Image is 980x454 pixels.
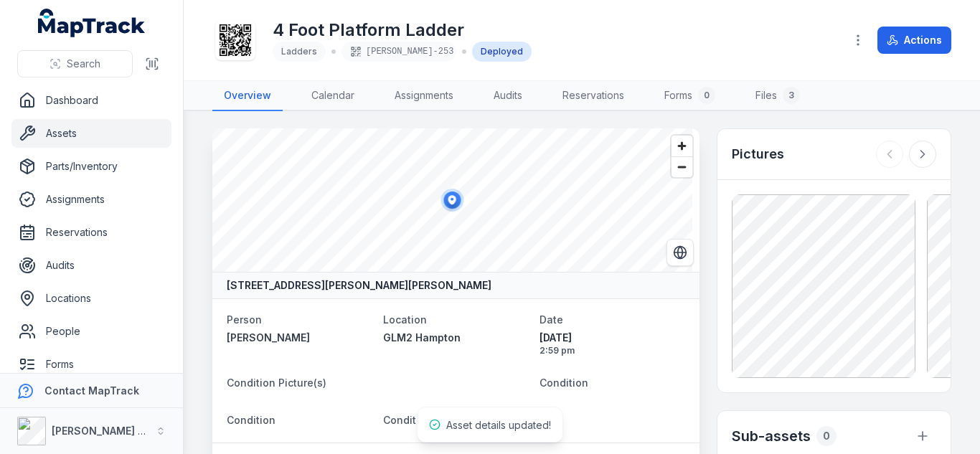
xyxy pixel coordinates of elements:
[11,350,171,379] a: Forms
[227,377,326,389] span: Condition Picture(s)
[17,50,133,77] button: Search
[472,42,532,62] div: Deployed
[11,119,171,148] a: Assets
[383,313,427,326] span: Location
[11,185,171,214] a: Assignments
[540,331,684,345] span: [DATE]
[11,152,171,181] a: Parts/Inventory
[44,384,139,397] strong: Contact MapTrack
[227,331,372,345] a: [PERSON_NAME]
[551,81,636,111] a: Reservations
[698,87,715,104] div: 0
[11,218,171,247] a: Reservations
[11,284,171,313] a: Locations
[540,345,684,356] span: 2:59 pm
[227,278,491,293] strong: [STREET_ADDRESS][PERSON_NAME][PERSON_NAME]
[540,331,684,356] time: 25/07/2025, 2:59:44 pm
[212,81,283,111] a: Overview
[11,251,171,280] a: Audits
[666,239,694,266] button: Switch to Satellite View
[273,19,532,42] h1: 4 Foot Platform Ladder
[383,81,465,111] a: Assignments
[227,313,262,326] span: Person
[540,377,588,389] span: Condition
[540,313,563,326] span: Date
[212,128,692,272] canvas: Map
[38,9,146,37] a: MapTrack
[341,42,456,62] div: [PERSON_NAME]-253
[52,425,151,437] strong: [PERSON_NAME] Air
[482,81,534,111] a: Audits
[281,46,317,57] span: Ladders
[653,81,727,111] a: Forms0
[732,426,811,446] h2: Sub-assets
[383,331,528,345] a: GLM2 Hampton
[744,81,811,111] a: Files3
[11,317,171,346] a: People
[672,136,692,156] button: Zoom in
[67,57,100,71] span: Search
[383,331,461,344] span: GLM2 Hampton
[672,156,692,177] button: Zoom out
[446,419,551,431] span: Asset details updated!
[732,144,784,164] h3: Pictures
[383,414,483,426] span: Condition Picture(s)
[11,86,171,115] a: Dashboard
[783,87,800,104] div: 3
[227,414,275,426] span: Condition
[816,426,837,446] div: 0
[877,27,951,54] button: Actions
[300,81,366,111] a: Calendar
